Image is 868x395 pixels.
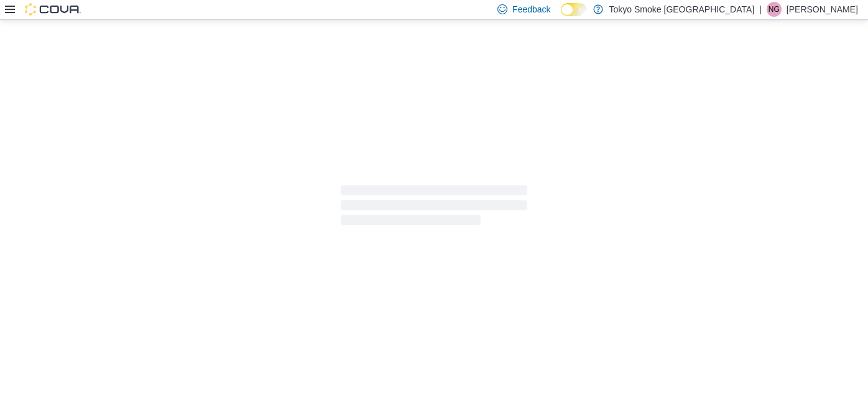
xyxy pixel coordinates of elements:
[759,2,762,17] p: |
[341,188,527,228] span: Loading
[767,2,782,17] div: Nadine Guindon
[787,2,858,17] p: [PERSON_NAME]
[769,2,780,17] span: NG
[561,16,561,17] span: Dark Mode
[609,2,755,17] p: Tokyo Smoke [GEOGRAPHIC_DATA]
[25,3,81,16] img: Cova
[561,3,587,16] input: Dark Mode
[512,3,550,16] span: Feedback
